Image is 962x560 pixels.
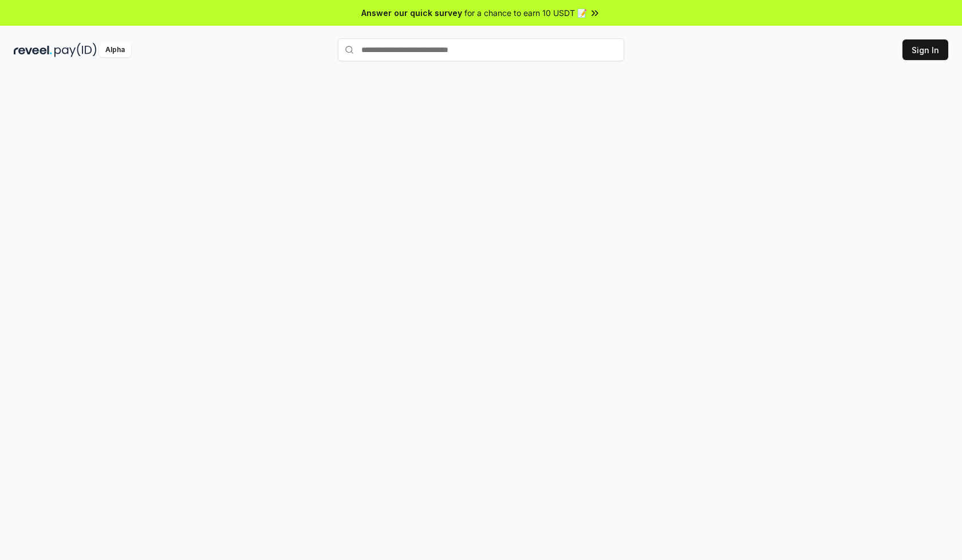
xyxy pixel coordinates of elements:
[14,43,52,57] img: reveel_dark
[464,7,587,19] span: for a chance to earn 10 USDT 📝
[902,39,948,60] button: Sign In
[361,7,462,19] span: Answer our quick survey
[54,43,97,57] img: pay_id
[99,43,131,57] div: Alpha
